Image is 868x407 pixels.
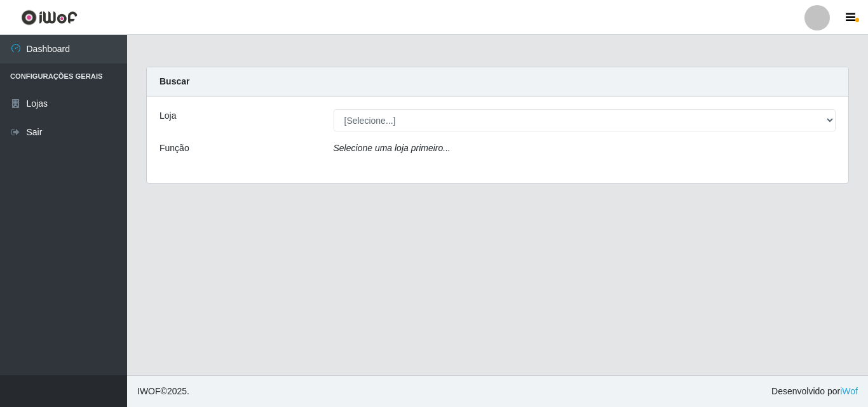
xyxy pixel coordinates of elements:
[840,386,858,396] a: iWof
[137,385,189,398] span: © 2025 .
[21,10,78,25] img: CoreUI Logo
[334,143,451,153] i: Selecione uma loja primeiro...
[159,142,189,155] label: Função
[771,385,858,398] span: Desenvolvido por
[137,386,161,396] span: IWOF
[159,76,189,86] strong: Buscar
[159,109,176,123] label: Loja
